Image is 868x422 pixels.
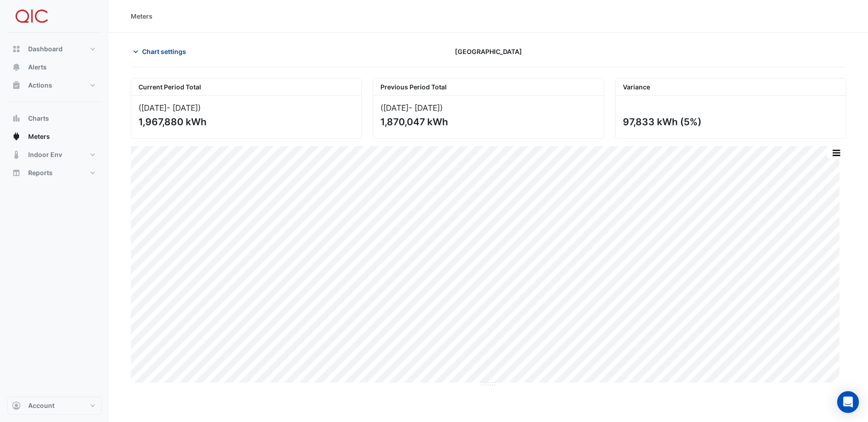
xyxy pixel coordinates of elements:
div: Previous Period Total [373,79,603,96]
app-icon: Indoor Env [12,150,21,159]
button: More Options [827,147,845,158]
span: Account [28,401,54,410]
span: - [DATE] [167,103,198,113]
button: Indoor Env [7,146,102,164]
span: Actions [28,81,52,90]
div: Variance [616,79,846,96]
span: Dashboard [28,44,63,54]
span: [GEOGRAPHIC_DATA] [455,47,522,56]
button: Actions [7,76,102,94]
div: 1,967,880 kWh [138,116,352,128]
span: Indoor Env [28,150,62,159]
button: Reports [7,164,102,182]
button: Account [7,397,102,415]
span: Meters [28,132,50,141]
div: 97,833 kWh (5%) [623,116,837,128]
div: ([DATE] ) [380,103,596,113]
app-icon: Dashboard [12,44,21,54]
button: Alerts [7,58,102,76]
span: Chart settings [142,47,186,56]
span: Charts [28,114,49,123]
app-icon: Reports [12,168,21,177]
app-icon: Charts [12,114,21,123]
img: Company Logo [11,7,52,25]
app-icon: Actions [12,81,21,90]
span: Alerts [28,63,47,72]
span: Reports [28,168,53,177]
button: Dashboard [7,40,102,58]
div: ([DATE] ) [138,103,354,113]
div: Open Intercom Messenger [837,391,859,413]
div: Current Period Total [131,79,361,96]
span: - [DATE] [409,103,440,113]
app-icon: Meters [12,132,21,141]
div: Meters [131,11,153,21]
button: Charts [7,109,102,128]
div: 1,870,047 kWh [380,116,594,128]
app-icon: Alerts [12,63,21,72]
button: Chart settings [131,44,192,59]
button: Meters [7,128,102,146]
